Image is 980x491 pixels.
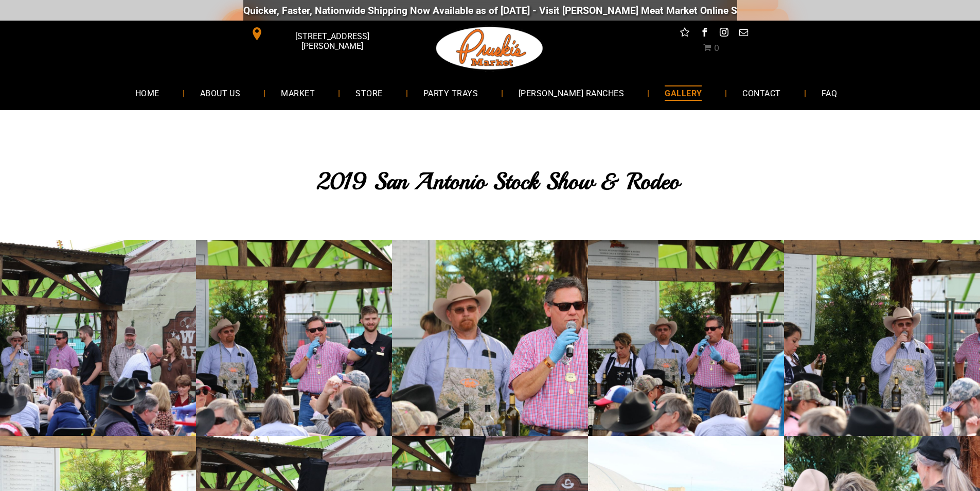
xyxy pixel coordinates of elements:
[434,21,545,76] img: Pruski-s+Market+HQ+Logo2-1920w.png
[649,79,717,107] a: GALLERY
[678,26,691,42] a: Social network
[120,79,175,107] a: HOME
[316,167,680,196] span: 2019 San Antonio Stock Show & Rodeo
[714,43,719,53] span: 0
[698,26,711,42] a: facebook
[185,79,256,107] a: ABOUT US
[737,26,750,42] a: email
[340,79,398,107] a: STORE
[806,79,852,107] a: FAQ
[265,26,398,56] span: [STREET_ADDRESS][PERSON_NAME]
[717,26,730,42] a: instagram
[503,79,639,107] a: [PERSON_NAME] RANCHES
[408,79,493,107] a: PARTY TRAYS
[265,79,330,107] a: MARKET
[727,79,796,107] a: CONTACT
[243,26,401,42] a: [STREET_ADDRESS][PERSON_NAME]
